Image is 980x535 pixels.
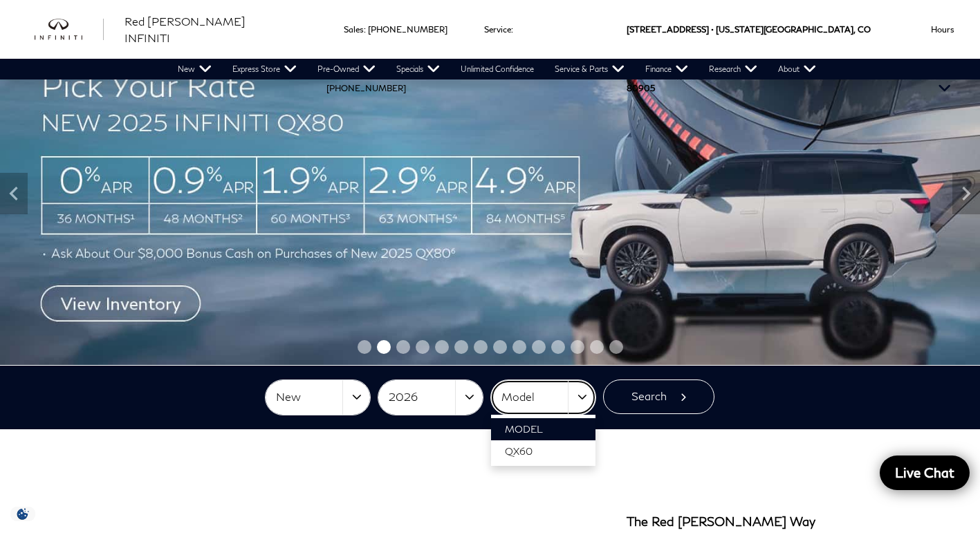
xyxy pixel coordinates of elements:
[511,24,513,35] span: :
[386,59,450,79] a: Specials
[627,515,815,529] h3: The Red [PERSON_NAME] Way
[377,340,391,354] span: Go to slide 2
[952,173,980,214] div: Next
[167,59,826,79] nav: Main Navigation
[307,59,386,79] a: Pre-Owned
[627,24,871,93] a: [STREET_ADDRESS] • [US_STATE][GEOGRAPHIC_DATA], CO 80905
[222,59,307,79] a: Express Store
[590,340,604,354] span: Go to slide 13
[880,456,970,490] a: Live Chat
[35,19,104,41] img: INFINITI
[501,386,568,409] span: Model
[167,59,222,79] a: New
[551,340,565,354] span: Go to slide 11
[603,379,714,414] button: Search
[7,507,39,521] img: Opt-Out Icon
[416,340,429,354] span: Go to slide 4
[505,423,543,435] span: Model
[544,59,635,79] a: Service & Parts
[368,24,447,35] a: [PHONE_NUMBER]
[450,59,544,79] a: Unlimited Confidence
[344,24,364,35] span: Sales
[474,340,488,354] span: Go to slide 7
[888,464,961,481] span: Live Chat
[571,340,584,354] span: Go to slide 12
[358,340,371,354] span: Go to slide 1
[627,59,655,118] span: 80905
[699,59,768,79] a: Research
[635,59,699,79] a: Finance
[454,340,468,354] span: Go to slide 6
[364,24,366,35] span: :
[768,59,826,79] a: About
[484,24,511,35] span: Service
[396,340,410,354] span: Go to slide 3
[124,13,292,46] a: Red [PERSON_NAME] INFINITI
[609,340,623,354] span: Go to slide 14
[35,19,104,41] a: infiniti
[512,340,526,354] span: Go to slide 9
[389,386,455,409] span: 2026
[7,507,39,521] section: Click to Open Cookie Consent Modal
[505,445,533,457] span: QX60
[435,340,449,354] span: Go to slide 5
[378,380,483,415] button: 2026
[493,340,507,354] span: Go to slide 8
[326,83,406,93] a: [PHONE_NUMBER]
[491,380,595,415] button: Model
[266,380,370,415] button: New
[532,340,546,354] span: Go to slide 10
[124,15,246,44] span: Red [PERSON_NAME] INFINITI
[276,386,342,409] span: New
